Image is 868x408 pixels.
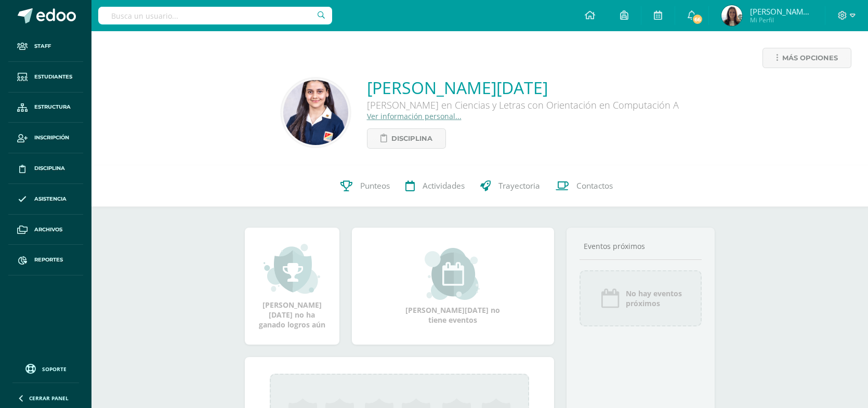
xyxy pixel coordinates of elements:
a: Ver información personal... [367,111,462,121]
a: Punteos [333,165,398,207]
span: Asistencia [34,195,67,203]
span: Disciplina [34,164,65,173]
img: event_small.png [425,248,481,300]
span: Mi Perfil [750,16,812,24]
a: [PERSON_NAME][DATE] [367,76,679,99]
a: Soporte [12,361,79,375]
span: Más opciones [782,48,838,68]
img: e0b8dd9515da5a83bda396a0419da769.png [721,5,742,26]
div: [PERSON_NAME] en Ciencias y Letras con Orientación en Computación A [367,99,679,111]
a: Estructura [8,93,83,123]
span: Soporte [42,365,67,373]
span: Estructura [34,103,71,111]
a: Reportes [8,245,83,275]
span: Archivos [34,226,62,234]
span: Reportes [34,256,63,264]
a: Inscripción [8,123,83,153]
a: Contactos [548,165,621,207]
img: achievement_small.png [264,243,320,295]
span: Actividades [423,180,465,191]
a: Disciplina [8,153,83,184]
div: [PERSON_NAME][DATE] no ha ganado logros aún [255,243,329,330]
span: Punteos [360,180,390,191]
img: 236591e45a775de5db1a224f46723678.png [283,80,348,145]
a: Trayectoria [472,165,548,207]
span: No hay eventos próximos [626,288,682,308]
span: [PERSON_NAME][DATE] [750,6,812,17]
a: Actividades [398,165,472,207]
span: Disciplina [391,129,432,148]
a: Staff [8,31,83,62]
span: Staff [34,42,51,50]
a: Archivos [8,215,83,245]
div: Eventos próximos [580,241,702,251]
span: Trayectoria [498,180,540,191]
span: Estudiantes [34,73,72,81]
div: [PERSON_NAME][DATE] no tiene eventos [401,248,505,325]
span: Cerrar panel [29,394,69,402]
a: Más opciones [762,48,851,68]
a: Asistencia [8,184,83,215]
a: Disciplina [367,128,446,149]
a: Estudiantes [8,62,83,93]
span: 66 [692,14,703,25]
input: Busca un usuario... [98,7,332,24]
span: Contactos [576,180,613,191]
span: Inscripción [34,134,69,142]
img: event_icon.png [600,288,621,309]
